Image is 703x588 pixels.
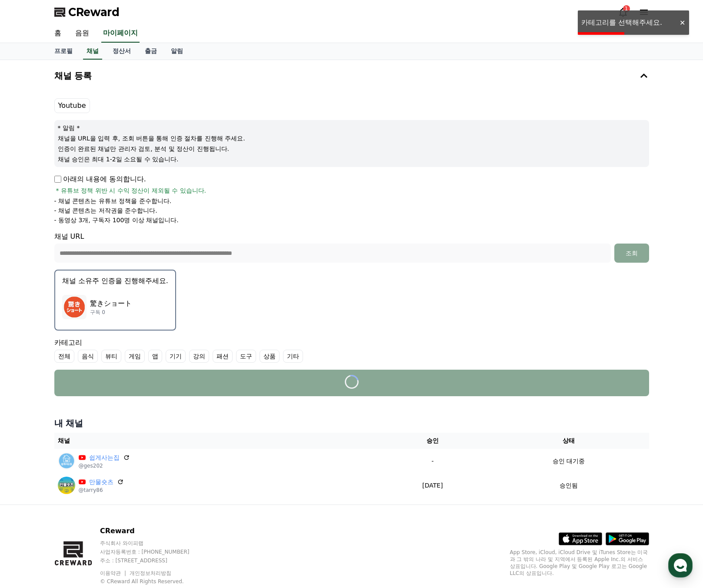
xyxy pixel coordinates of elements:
[106,43,138,60] a: 정산서
[101,350,121,363] label: 뷰티
[51,63,653,88] button: 채널 등록
[54,417,649,429] h4: 내 채널
[56,186,207,195] span: * 유튜브 정책 위반 시 수익 정산이 제외될 수 있습니다.
[58,144,646,153] p: 인증이 완료된 채널만 관리자 검토, 분석 및 정산이 진행됩니다.
[3,276,57,297] a: 홈
[89,453,120,462] a: 쉽게사는집
[618,249,646,257] div: 조회
[47,43,80,60] a: 프로필
[54,337,649,363] div: 카테고리
[54,433,376,449] th: 채널
[14,23,21,30] img: website_grey.svg
[489,433,649,449] th: 상태
[54,197,172,205] p: - 채널 콘텐츠는 유튜브 정책을 준수합니다.
[54,231,649,263] div: 채널 URL
[90,309,132,316] p: 구독 0
[376,433,489,449] th: 승인
[27,289,33,296] span: 홈
[79,462,130,469] p: @ges202
[112,276,167,297] a: 설정
[100,548,206,555] p: 사업자등록번호 : [PHONE_NUMBER]
[623,5,630,12] div: 1
[54,270,176,331] button: 채널 소유주 인증을 진행해주세요. 驚きショート 驚きショート 구독 0
[62,295,87,319] img: 驚きショート
[54,71,92,80] h4: 채널 등록
[78,350,98,363] label: 음식
[68,5,120,19] span: CReward
[380,457,485,466] p: -
[101,24,140,43] a: 마이페이지
[138,43,164,60] a: 출금
[130,570,171,576] a: 개인정보처리방침
[90,298,132,309] p: 驚きショート
[57,276,112,297] a: 대화
[189,350,209,363] label: 강의
[96,51,147,57] div: Keywords by Traffic
[79,487,124,494] p: @tarry86
[100,540,206,547] p: 주식회사 와이피랩
[54,350,74,363] label: 전체
[148,350,162,363] label: 앱
[100,557,206,564] p: 주소 : [STREET_ADDRESS]
[510,549,649,577] p: App Store, iCloud, iCloud Drive 및 iTunes Store는 미국과 그 밖의 나라 및 지역에서 등록된 Apple Inc.의 서비스 상표입니다. Goo...
[80,289,90,296] span: 대화
[89,478,113,487] a: 만물숏츠
[260,350,280,363] label: 상품
[553,457,585,466] p: 승인 대기중
[58,155,646,164] p: 채널 승인은 최대 1-2일 소요될 수 있습니다.
[58,134,646,143] p: 채널을 URL을 입력 후, 조회 버튼을 통해 인증 절차를 진행해 주세요.
[47,24,68,43] a: 홈
[58,477,75,494] img: 만물숏츠
[283,350,303,363] label: 기타
[54,98,90,113] label: Youtube
[125,350,145,363] label: 게임
[62,276,168,286] p: 채널 소유주 인증을 진행해주세요.
[58,452,75,470] img: 쉽게사는집
[68,24,96,43] a: 음원
[54,216,179,224] p: - 동영상 3개, 구독자 100명 이상 채널입니다.
[54,5,120,19] a: CReward
[33,51,78,57] div: Domain Overview
[164,43,190,60] a: 알림
[100,578,206,585] p: © CReward All Rights Reserved.
[134,289,145,296] span: 설정
[54,174,146,184] p: 아래의 내용에 동의합니다.
[23,50,30,57] img: tab_domain_overview_orange.svg
[83,43,102,60] a: 채널
[236,350,256,363] label: 도구
[100,570,127,576] a: 이용약관
[560,481,578,490] p: 승인됨
[54,206,157,215] p: - 채널 콘텐츠는 저작권을 준수합니다.
[166,350,186,363] label: 기기
[100,526,206,536] p: CReward
[380,481,485,490] p: [DATE]
[87,50,93,57] img: tab_keywords_by_traffic_grey.svg
[23,23,96,30] div: Domain: [DOMAIN_NAME]
[618,7,628,17] a: 1
[24,14,43,21] div: v 4.0.25
[213,350,233,363] label: 패션
[614,244,649,263] button: 조회
[14,14,21,21] img: logo_orange.svg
